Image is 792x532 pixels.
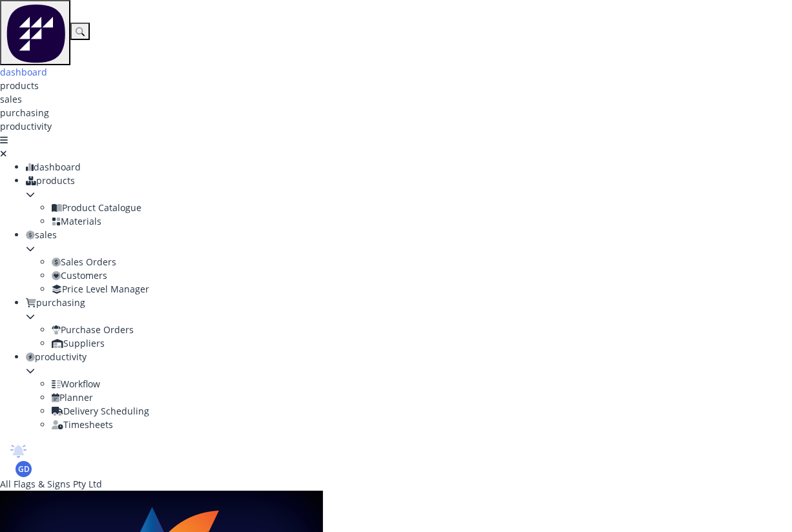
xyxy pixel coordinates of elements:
div: Delivery Scheduling [52,404,792,418]
div: productivity [26,350,792,363]
div: sales [26,228,792,241]
div: Suppliers [52,336,792,350]
div: Timesheets [52,418,792,431]
div: Planner [52,391,792,404]
div: Materials [52,214,792,228]
div: Price Level Manager [52,282,792,296]
img: Factory [5,2,65,63]
div: products [26,174,792,187]
div: Workflow [52,377,792,391]
div: Sales Orders [52,255,792,269]
div: Product Catalogue [52,201,792,214]
div: purchasing [26,296,792,309]
div: Purchase Orders [52,323,792,336]
span: GD [18,464,30,475]
div: Customers [52,269,792,282]
div: dashboard [26,160,792,174]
